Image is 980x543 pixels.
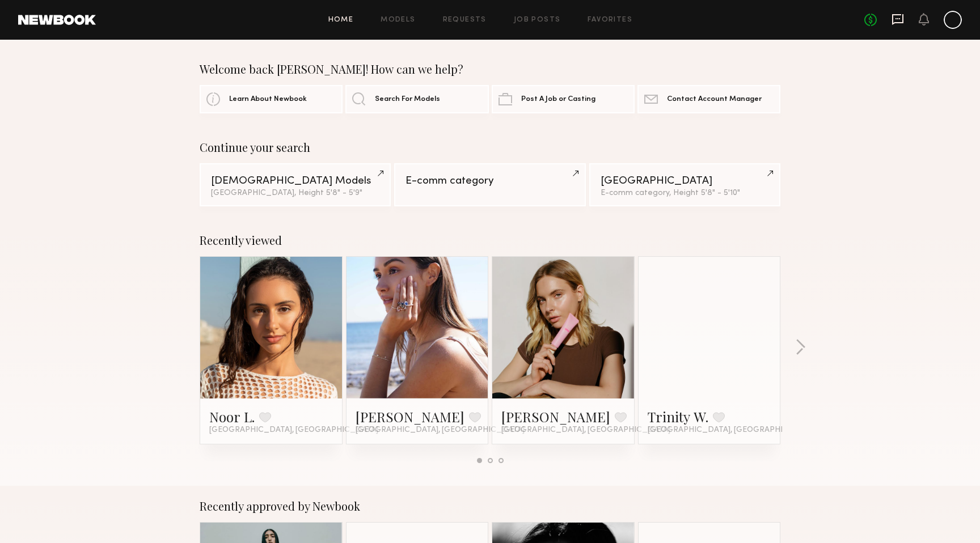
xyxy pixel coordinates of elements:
[648,408,708,426] a: Trinity W.
[381,16,415,24] a: Models
[501,408,610,426] a: [PERSON_NAME]
[200,62,780,76] div: Welcome back [PERSON_NAME]! How can we help?
[492,85,635,113] a: Post A Job or Casting
[345,85,488,113] a: Search For Models
[200,85,343,113] a: Learn About Newbook
[405,176,574,186] div: E-comm category
[356,408,464,426] a: [PERSON_NAME]
[200,499,780,513] div: Recently approved by Newbook
[328,16,354,24] a: Home
[443,16,487,24] a: Requests
[648,426,817,435] span: [GEOGRAPHIC_DATA], [GEOGRAPHIC_DATA]
[521,96,595,103] span: Post A Job or Casting
[200,163,391,206] a: [DEMOGRAPHIC_DATA] Models[GEOGRAPHIC_DATA], Height 5'8" - 5'9"
[601,189,769,197] div: E-comm category, Height 5'8" - 5'10"
[514,16,561,24] a: Job Posts
[211,189,379,197] div: [GEOGRAPHIC_DATA], Height 5'8" - 5'9"
[588,16,632,24] a: Favorites
[501,426,670,435] span: [GEOGRAPHIC_DATA], [GEOGRAPHIC_DATA]
[394,163,585,206] a: E-comm category
[211,176,379,186] div: [DEMOGRAPHIC_DATA] Models
[637,85,780,113] a: Contact Account Manager
[356,426,525,435] span: [GEOGRAPHIC_DATA], [GEOGRAPHIC_DATA]
[375,96,440,103] span: Search For Models
[200,234,780,247] div: Recently viewed
[200,141,780,154] div: Continue your search
[209,408,255,426] a: Noor L.
[589,163,780,206] a: [GEOGRAPHIC_DATA]E-comm category, Height 5'8" - 5'10"
[229,96,307,103] span: Learn About Newbook
[209,426,378,435] span: [GEOGRAPHIC_DATA], [GEOGRAPHIC_DATA]
[667,96,762,103] span: Contact Account Manager
[601,176,769,186] div: [GEOGRAPHIC_DATA]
